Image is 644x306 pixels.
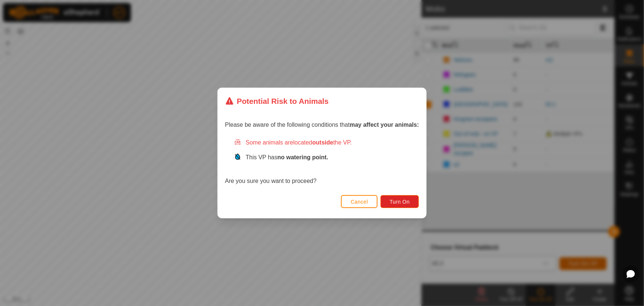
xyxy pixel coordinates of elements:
[341,195,378,208] button: Cancel
[351,199,368,205] span: Cancel
[225,95,329,107] div: Potential Risk to Animals
[293,139,352,146] span: located the VP.
[225,122,419,128] span: Please be aware of the following conditions that
[234,138,419,147] div: Some animals are
[312,139,333,146] strong: outside
[380,195,419,208] button: Turn On
[350,122,419,128] strong: may affect your animals:
[278,154,328,160] strong: no watering point.
[225,138,419,186] div: Are you sure you want to proceed?
[246,154,328,160] span: This VP has
[390,199,410,205] span: Turn On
